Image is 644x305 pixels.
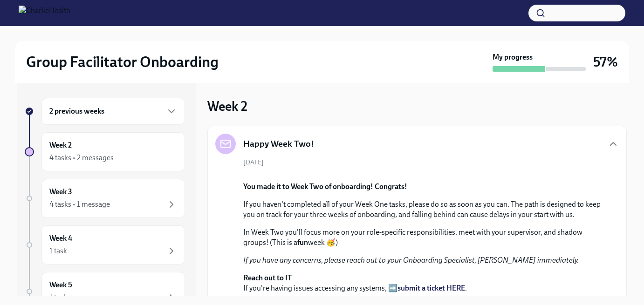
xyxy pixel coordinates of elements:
strong: My progress [493,52,533,62]
img: CharlieHealth [19,6,70,20]
div: 1 task [49,292,67,303]
strong: You made it to Week Two of onboarding! Congrats! [243,182,407,191]
div: 4 tasks • 2 messages [49,153,114,163]
div: 1 task [49,246,67,256]
a: submit a ticket HERE [397,284,465,292]
h6: Week 4 [49,233,72,244]
strong: fun [297,238,308,247]
h3: Week 2 [207,98,247,115]
div: 2 previous weeks [41,98,185,125]
h6: Week 5 [49,280,72,290]
div: 4 tasks • 1 message [49,199,110,210]
p: If you're having issues accessing any systems, ➡️ . [243,273,604,293]
h6: Week 2 [49,140,72,150]
h6: Week 3 [49,187,72,197]
h2: Group Facilitator Onboarding [26,53,219,71]
span: [DATE] [243,158,264,167]
p: In Week Two you'll focus more on your role-specific responsibilities, meet with your supervisor, ... [243,227,604,248]
a: Week 41 task [25,225,185,264]
h5: Happy Week Two! [243,138,314,150]
strong: Reach out to IT [243,273,292,282]
h6: 2 previous weeks [49,106,104,116]
a: Week 34 tasks • 1 message [25,179,185,218]
h3: 57% [593,54,618,70]
em: If you have any concerns, please reach out to your Onboarding Specialist, [PERSON_NAME] immediately. [243,256,579,264]
p: If you haven't completed all of your Week One tasks, please do so as soon as you can. The path is... [243,199,604,220]
a: Week 24 tasks • 2 messages [25,132,185,171]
